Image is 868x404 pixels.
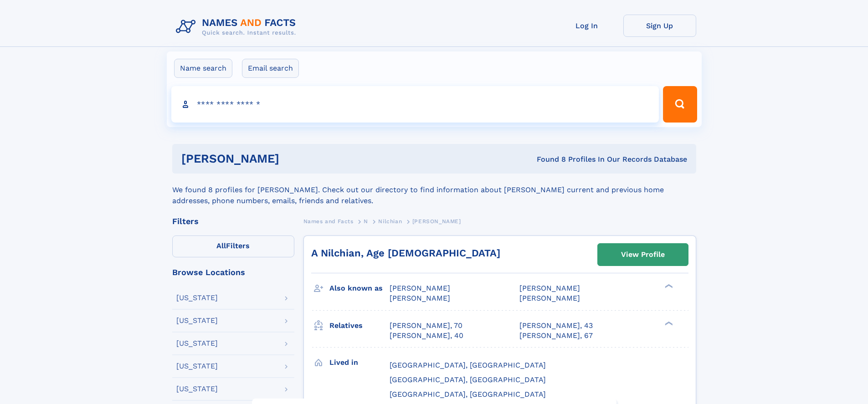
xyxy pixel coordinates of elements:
[390,375,546,384] span: [GEOGRAPHIC_DATA], [GEOGRAPHIC_DATA]
[176,294,218,302] div: [US_STATE]
[172,15,303,39] img: Logo Names and Facts
[176,385,218,393] div: [US_STATE]
[598,244,688,266] a: View Profile
[181,153,408,164] h1: [PERSON_NAME]
[623,15,696,37] a: Sign Up
[364,218,368,225] span: N
[621,244,665,265] div: View Profile
[378,218,402,225] span: Nilchian
[663,320,673,326] div: ❯
[176,363,218,370] div: [US_STATE]
[172,174,696,206] div: We found 8 profiles for [PERSON_NAME]. Check out our directory to find information about [PERSON_...
[172,235,294,257] label: Filters
[329,281,390,296] h3: Also known as
[329,318,390,333] h3: Relatives
[242,59,299,78] label: Email search
[174,59,232,78] label: Name search
[550,15,623,37] a: Log In
[171,86,659,123] input: search input
[663,283,673,289] div: ❯
[378,215,402,227] a: Nilchian
[364,215,368,227] a: N
[329,355,390,370] h3: Lived in
[390,361,546,369] span: [GEOGRAPHIC_DATA], [GEOGRAPHIC_DATA]
[176,317,218,324] div: [US_STATE]
[172,268,294,276] div: Browse Locations
[172,217,294,225] div: Filters
[311,247,500,259] a: A Nilchian, Age [DEMOGRAPHIC_DATA]
[519,331,593,341] a: [PERSON_NAME], 67
[519,294,580,302] span: [PERSON_NAME]
[390,390,546,399] span: [GEOGRAPHIC_DATA], [GEOGRAPHIC_DATA]
[390,284,450,292] span: [PERSON_NAME]
[390,321,462,331] a: [PERSON_NAME], 70
[412,218,461,225] span: [PERSON_NAME]
[390,331,463,341] a: [PERSON_NAME], 40
[176,340,218,347] div: [US_STATE]
[519,321,593,331] a: [PERSON_NAME], 43
[408,154,687,164] div: Found 8 Profiles In Our Records Database
[519,284,580,292] span: [PERSON_NAME]
[663,86,697,123] button: Search Button
[303,215,354,227] a: Names and Facts
[390,294,450,302] span: [PERSON_NAME]
[216,241,226,250] span: All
